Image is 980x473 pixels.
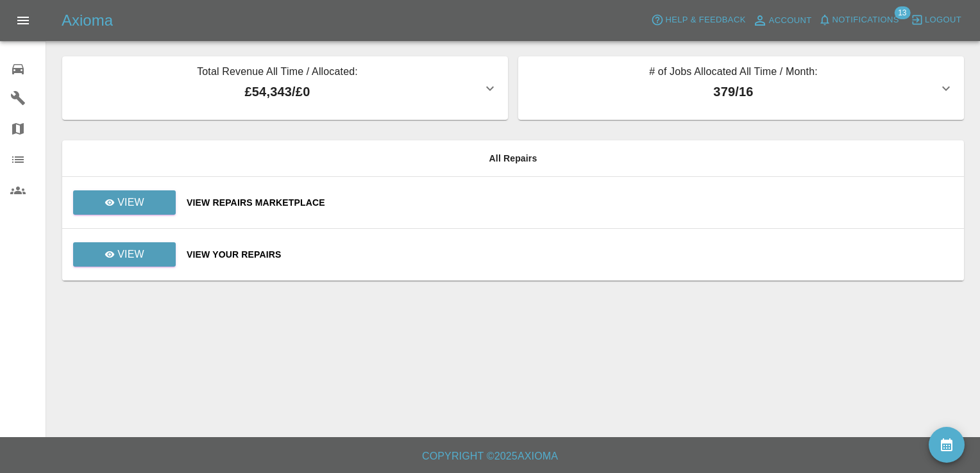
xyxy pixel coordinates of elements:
[749,10,815,31] a: Account
[187,196,954,209] a: View Repairs Marketplace
[72,197,176,207] a: View
[769,13,812,28] span: Account
[72,64,482,82] p: Total Revenue All Time / Allocated:
[73,242,176,267] a: View
[929,427,965,463] button: availability
[72,249,176,259] a: View
[832,13,899,28] span: Notifications
[62,56,508,120] button: Total Revenue All Time / Allocated:£54,343/£0
[648,10,748,30] button: Help & Feedback
[62,140,964,177] th: All Repairs
[72,82,482,101] p: £54,343 / £0
[73,190,176,215] a: View
[925,13,961,28] span: Logout
[908,10,965,30] button: Logout
[528,64,938,82] p: # of Jobs Allocated All Time / Month:
[117,195,144,210] p: View
[528,82,938,101] p: 379 / 16
[10,447,970,465] h6: Copyright © 2025 Axioma
[187,248,954,261] a: View Your Repairs
[665,13,745,28] span: Help & Feedback
[117,247,144,262] p: View
[815,10,902,30] button: Notifications
[62,10,113,31] h5: Axioma
[8,5,38,36] button: Open drawer
[894,6,910,19] span: 13
[518,56,964,120] button: # of Jobs Allocated All Time / Month:379/16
